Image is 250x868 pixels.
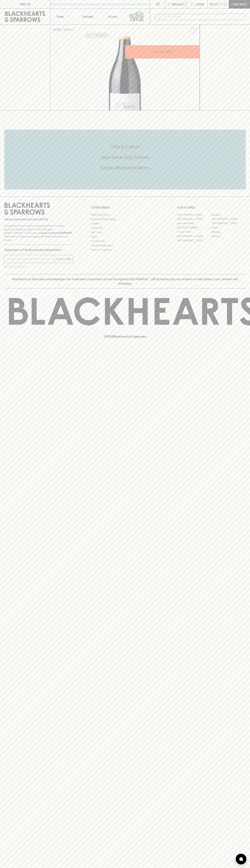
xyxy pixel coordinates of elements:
button: SUBSCRIBE [55,255,73,263]
button: ADD TO CART [125,45,200,59]
h5: Click & Collect [4,144,246,150]
a: Brunswick West [177,221,211,225]
p: Stores [108,14,117,19]
input: Try "Pinot noir" [163,14,243,20]
div: Call to action block [4,130,246,189]
a: [GEOGRAPHIC_DATA] [177,238,211,243]
p: ADD TO CART [153,50,172,54]
button: Shop [50,9,75,24]
p: Subscribe to The Blackhearts Newsletter [4,248,73,252]
p: Login [195,2,204,6]
p: $0.00 [210,2,218,6]
p: Sibling owned and run since [DATE] [4,218,73,221]
a: Business & Bulk Gifting [91,217,159,221]
a: [GEOGRAPHIC_DATA] [211,221,246,225]
a: Careers [91,221,159,226]
a: [GEOGRAPHIC_DATA] [211,217,246,221]
a: Privacy Policy [91,239,159,243]
p: FIND US [19,2,31,6]
p: It is against the law to sell or supply alcohol to, or to obtain alcohol on behalf of a person un... [4,224,73,242]
button: Add to wishlist [188,26,198,35]
p: Wishlist [172,2,185,6]
p: OTHER AREAS [91,205,159,210]
p: Checkout [231,2,247,6]
a: Bottle Drop FAQ's [91,213,159,217]
a: Tastings [75,9,100,24]
a: Stores [100,9,125,24]
button: Add to wishlist [85,33,108,38]
a: Prahran [211,234,246,238]
a: [GEOGRAPHIC_DATA] [177,234,211,238]
a: SHOP [64,28,72,31]
p: Tastings [82,14,93,19]
p: OUR STORES [177,205,246,210]
a: Terms & Conditions [91,248,159,252]
a: Fitzroy North [177,230,211,234]
img: 38831.png [50,37,200,110]
input: e.g. jane@blackheartsandsparrows.com.au [7,256,55,262]
p: Blackhearts & Sparrows acknowledges the traditional Custodians of land throughout [GEOGRAPHIC_DAT... [7,277,243,286]
strong: Liquor License #32064953 [39,231,72,234]
a: [GEOGRAPHIC_DATA] [177,217,211,221]
a: Gift Cards [91,230,159,235]
p: We will never spam you [4,265,73,268]
p: 0 [224,3,226,5]
a: [PERSON_NAME] [177,225,211,230]
a: HOME [53,28,61,31]
h5: Across Melbourne Metro [4,165,246,171]
p: Shop [56,14,64,19]
a: Braddon [211,213,246,217]
a: Contact Us [91,226,159,230]
a: [GEOGRAPHIC_DATA] [177,213,211,217]
a: Geelong [211,230,246,234]
a: Fitzroy [211,225,246,230]
a: FAQ's [91,235,159,239]
img: bubble-icon [239,857,243,861]
h5: Uber Same-Day Delivery [4,154,246,160]
p: SUBSCRIBE [56,257,71,261]
a: Shipping Information [91,243,159,248]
